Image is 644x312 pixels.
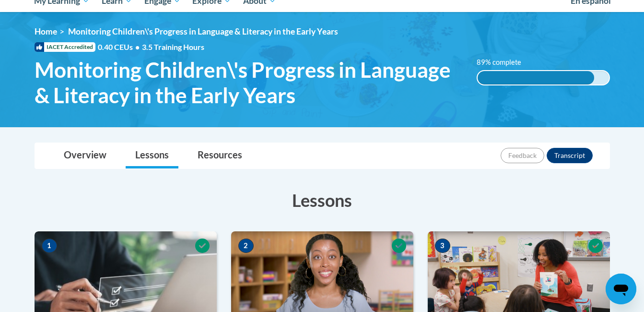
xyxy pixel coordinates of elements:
span: 2 [238,239,254,253]
span: 1 [42,239,57,253]
h3: Lessons [35,188,610,212]
div: 89% complete [478,71,594,84]
a: Resources [188,143,252,168]
button: Transcript [547,148,593,163]
label: 89% complete [477,57,532,68]
a: Home [35,26,57,36]
span: 3 [435,239,450,253]
a: Overview [54,143,116,168]
span: 3.5 Training Hours [142,42,204,51]
iframe: Button to launch messaging window [606,274,636,304]
span: IACET Accredited [35,42,95,52]
span: 0.40 CEUs [98,42,142,52]
span: Monitoring Children\'s Progress in Language & Literacy in the Early Years [68,26,338,36]
span: • [135,42,140,51]
span: Monitoring Children\'s Progress in Language & Literacy in the Early Years [35,57,463,108]
a: Lessons [126,143,178,168]
button: Feedback [501,148,544,163]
